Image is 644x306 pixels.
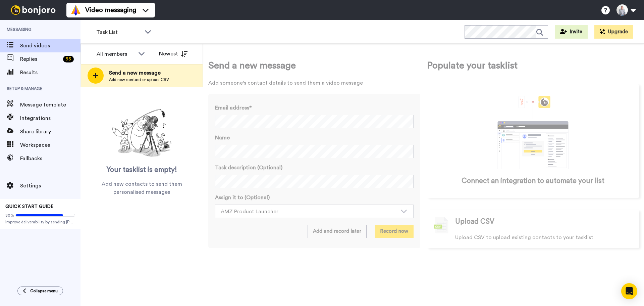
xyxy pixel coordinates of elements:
button: Invite [555,25,588,39]
span: Name [215,134,230,142]
span: Replies [20,55,60,63]
div: 93 [63,56,74,62]
label: Email address* [215,104,414,112]
img: vm-color.svg [70,5,81,15]
span: Upload CSV to upload existing contacts to your tasklist [455,233,593,242]
img: csv-grey.png [434,217,448,233]
span: Upload CSV [455,217,494,227]
span: Your tasklist is empty! [107,165,177,175]
div: animation [483,96,583,169]
span: Add new contact or upload CSV [109,77,169,82]
span: Task List [96,28,141,36]
span: Video messaging [85,5,136,15]
span: Collapse menu [30,288,58,294]
span: Populate your tasklist [427,59,639,72]
span: Improve deliverability by sending [PERSON_NAME]’s from your own email [5,219,75,225]
span: Connect an integration to automate your list [462,176,604,186]
div: AMZ Product Launcher [221,208,397,216]
span: 80% [5,213,14,218]
span: Message template [20,101,80,109]
span: QUICK START GUIDE [5,204,54,209]
span: Add new contacts to send them personalised messages [91,180,193,196]
button: Record now [375,225,414,238]
span: Results [20,69,80,77]
span: Workspaces [20,141,80,149]
label: Task description (Optional) [215,164,414,172]
span: Share library [20,128,80,136]
span: Send a new message [109,69,169,77]
img: ready-set-action.png [108,106,175,160]
img: bj-logo-header-white.svg [8,5,58,15]
button: Add and record later [308,225,367,238]
label: Assign it to (Optional) [215,193,414,202]
span: Add someone's contact details to send them a video message [208,79,420,87]
div: Open Intercom Messenger [621,283,637,299]
button: Newest [154,47,193,60]
span: Settings [20,182,80,190]
button: Upgrade [594,25,633,39]
span: Integrations [20,114,80,122]
button: Collapse menu [17,287,63,295]
div: All members [97,50,135,58]
span: Fallbacks [20,155,80,163]
span: Send videos [20,42,80,50]
span: Send a new message [208,59,420,72]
